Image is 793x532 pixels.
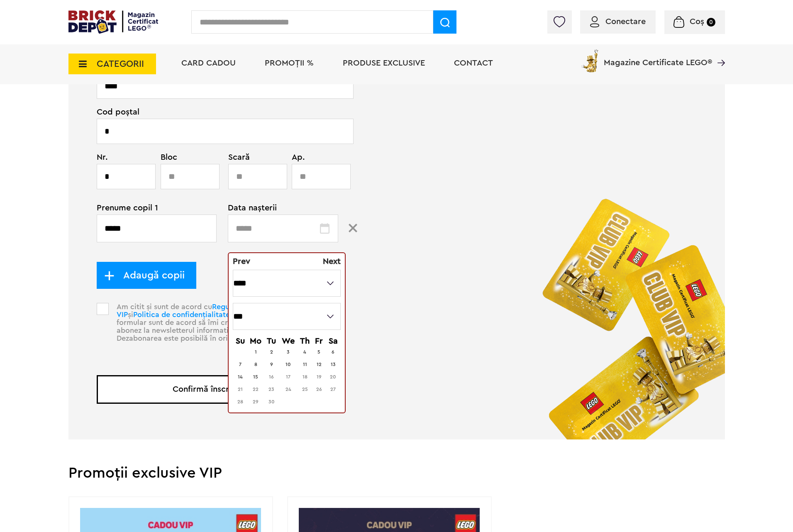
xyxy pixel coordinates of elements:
span: 21 [238,387,243,392]
span: 18 [303,374,307,379]
span: Conectare [605,17,646,26]
a: 2 [270,349,273,354]
span: Thursday [300,337,310,345]
span: 27 [330,387,336,392]
span: Next [323,257,341,266]
span: Coș [690,17,704,26]
a: 8 [254,362,257,367]
span: Prenume copil 1 [97,204,207,212]
span: Adaugă copii [115,271,185,280]
a: PROMOȚII % [265,59,314,67]
a: 9 [270,362,273,367]
span: 19 [317,374,322,379]
span: 23 [268,387,274,392]
a: 10 [285,362,291,367]
a: 14 [238,374,243,379]
a: 13 [331,362,336,367]
span: Sunday [236,337,245,345]
button: Confirmă înscrierea VIP [97,375,339,404]
span: 26 [316,387,322,392]
span: 25 [302,387,308,392]
span: Scară [228,153,272,161]
a: Card Cadou [181,59,236,67]
a: 11 [303,362,307,367]
span: CATEGORII [97,59,144,68]
span: Data nașterii [228,204,339,212]
a: 15 [253,374,258,379]
a: Magazine Certificate LEGO® [712,48,725,56]
a: 6 [332,349,334,354]
img: Group%201224.svg [349,224,357,232]
a: Prev [233,257,250,266]
span: 28 [237,399,243,404]
p: Am citit și sunt de acord cu și . Prin completarea acestui formular sunt de acord să îmi creez un... [111,303,339,356]
a: Politica de confidențialitate [133,311,230,318]
img: add_child [104,271,115,281]
span: 24 [285,387,291,392]
span: Ap. [292,153,326,161]
a: Regulamentul Programului VIP [117,303,304,318]
span: Friday [315,337,323,345]
a: 12 [317,362,322,367]
a: 5 [317,349,320,354]
span: Magazine Certificate LEGO® [604,48,712,67]
h2: Promoții exclusive VIP [68,466,725,481]
span: 16 [269,374,274,379]
a: Produse exclusive [343,59,425,67]
span: Monday [250,337,261,345]
span: 20 [330,374,336,379]
span: Wednesday [282,337,295,345]
a: Contact [454,59,493,67]
span: 29 [253,399,259,404]
img: vip_page_image [529,185,725,439]
span: 22 [253,387,259,392]
span: Cod poștal [97,108,339,116]
span: 30 [268,399,275,404]
span: Saturday [329,337,338,345]
a: 1 [255,349,257,354]
span: 17 [286,374,290,379]
span: Tuesday [267,337,276,345]
a: Conectare [590,17,646,26]
small: 0 [707,18,715,27]
span: Bloc [161,153,215,161]
a: 3 [287,349,290,354]
span: Nr. [97,153,151,161]
a: 7 [239,362,242,367]
a: 4 [303,349,306,354]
